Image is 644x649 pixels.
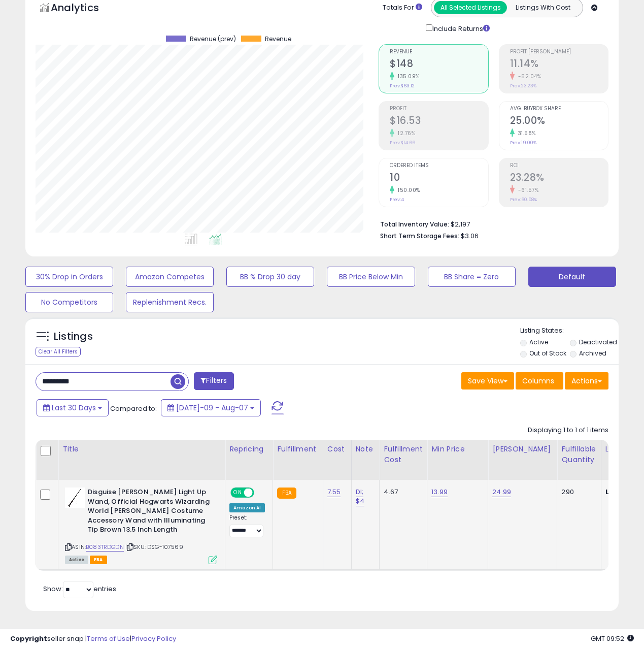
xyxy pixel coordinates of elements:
h2: $16.53 [390,115,488,128]
button: BB Share = Zero [428,267,516,287]
small: Prev: $63.12 [390,83,415,89]
button: 30% Drop in Orders [25,267,113,287]
small: -52.04% [515,73,541,80]
h5: Analytics [51,1,119,17]
b: Short Term Storage Fees: [380,232,459,240]
label: Out of Stock [529,349,566,358]
a: 13.99 [431,487,448,497]
button: All Selected Listings [434,1,507,14]
button: Columns [516,372,563,390]
div: Amazon AI [229,503,265,512]
div: Totals For [383,3,422,13]
button: Last 30 Days [37,399,109,416]
small: 12.76% [394,129,415,137]
div: Min Price [431,444,484,455]
small: 31.58% [515,129,536,137]
a: B083TRDGDN [86,543,124,551]
small: Prev: 19.00% [510,140,536,146]
button: BB Price Below Min [327,267,415,287]
span: [DATE]-09 - Aug-07 [176,403,248,413]
span: ON [231,489,244,497]
div: 290 [561,488,593,497]
span: | SKU: DSG-107569 [125,543,183,551]
div: ASIN: [65,488,217,563]
small: -61.57% [515,186,539,194]
small: FBA [277,488,296,499]
a: Privacy Policy [131,634,176,643]
button: Listings With Cost [506,1,580,14]
span: Last 30 Days [52,403,96,413]
span: Profit [PERSON_NAME] [510,49,608,55]
div: Fulfillment [277,444,318,455]
div: Clear All Filters [36,347,81,356]
button: BB % Drop 30 day [226,267,314,287]
small: 150.00% [394,186,420,194]
div: Include Returns [418,22,502,34]
span: Revenue [265,36,291,43]
span: Ordered Items [390,163,488,169]
span: Avg. Buybox Share [510,106,608,112]
b: Disguise [PERSON_NAME] Light Up Wand, Official Hogwarts Wizarding World [PERSON_NAME] Costume Acc... [88,488,211,537]
a: 24.99 [492,487,511,497]
span: Show: entries [43,584,116,594]
button: Amazon Competes [126,267,214,287]
h2: $148 [390,58,488,72]
div: Repricing [229,444,268,455]
span: OFF [253,489,269,497]
h2: 23.28% [510,172,608,185]
small: Prev: 23.23% [510,83,536,89]
span: Compared to: [110,404,157,413]
div: Fulfillable Quantity [561,444,596,465]
button: Filters [194,372,233,390]
h2: 11.14% [510,58,608,72]
small: Prev: 60.58% [510,197,537,203]
span: $3.06 [461,231,479,241]
div: Displaying 1 to 1 of 1 items [528,426,608,435]
h2: 10 [390,172,488,185]
img: 2152xyUe6QL._SL40_.jpg [65,488,85,508]
div: [PERSON_NAME] [492,444,553,455]
span: ROI [510,163,608,169]
span: All listings currently available for purchase on Amazon [65,556,88,564]
span: Profit [390,106,488,112]
span: 2025-09-8 09:52 GMT [591,634,634,643]
a: Terms of Use [87,634,130,643]
span: Columns [522,376,554,386]
div: Title [62,444,221,455]
div: 4.67 [384,488,419,497]
button: No Competitors [25,292,113,312]
a: DI; $4 [356,487,364,506]
div: seller snap | | [10,634,176,644]
a: 7.55 [327,487,341,497]
label: Archived [579,349,606,358]
button: Save View [461,372,514,390]
label: Deactivated [579,338,617,346]
b: Total Inventory Value: [380,220,449,229]
li: $2,197 [380,217,601,230]
small: Prev: $14.66 [390,140,415,146]
div: Preset: [229,514,265,537]
label: Active [529,338,548,346]
button: Default [528,267,616,287]
h2: 25.00% [510,115,608,128]
span: FBA [90,556,107,564]
div: Cost [327,444,347,455]
small: 135.09% [394,73,420,80]
div: Note [356,444,376,455]
button: Replenishment Recs. [126,292,214,312]
strong: Copyright [10,634,47,643]
button: Actions [565,372,608,390]
h5: Listings [54,330,93,344]
p: Listing States: [520,326,619,336]
span: Revenue [390,49,488,55]
div: Fulfillment Cost [384,444,423,465]
small: Prev: 4 [390,197,404,203]
button: [DATE]-09 - Aug-07 [161,399,261,416]
span: Revenue (prev) [190,36,236,43]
